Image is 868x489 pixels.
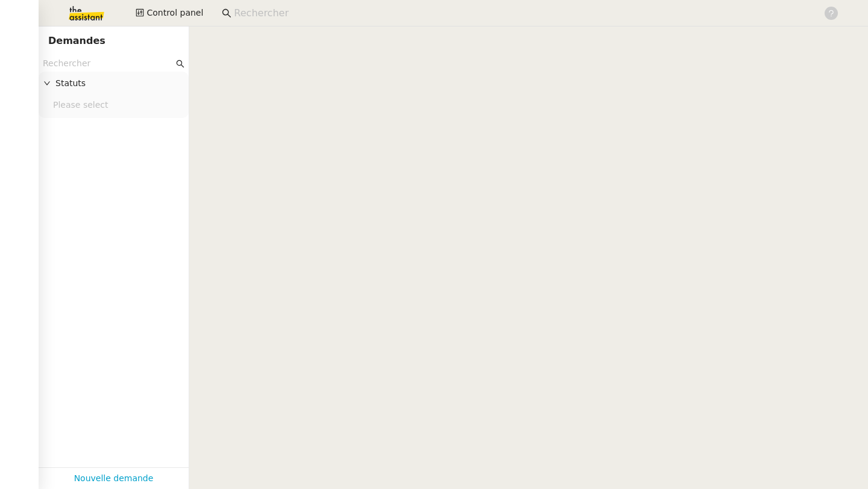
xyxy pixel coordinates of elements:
span: Control panel [146,6,203,20]
nz-page-header-title: Demandes [48,33,105,49]
div: Statuts [39,72,189,95]
input: Rechercher [234,5,811,22]
span: Statuts [55,76,184,90]
a: Nouvelle demande [74,472,154,485]
button: Control panel [128,5,210,22]
input: Rechercher [43,57,174,70]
